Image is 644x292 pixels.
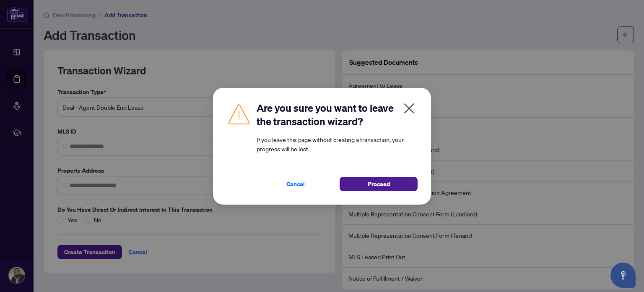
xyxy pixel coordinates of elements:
[257,135,418,153] article: If you leave this page without creating a transaction, your progress will be lost.
[340,177,418,191] button: Proceed
[368,177,390,191] span: Proceed
[402,102,416,115] span: close
[257,177,335,191] button: Cancel
[286,177,305,191] span: Cancel
[610,263,636,288] button: Open asap
[257,101,418,128] h2: Are you sure you want to leave the transaction wizard?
